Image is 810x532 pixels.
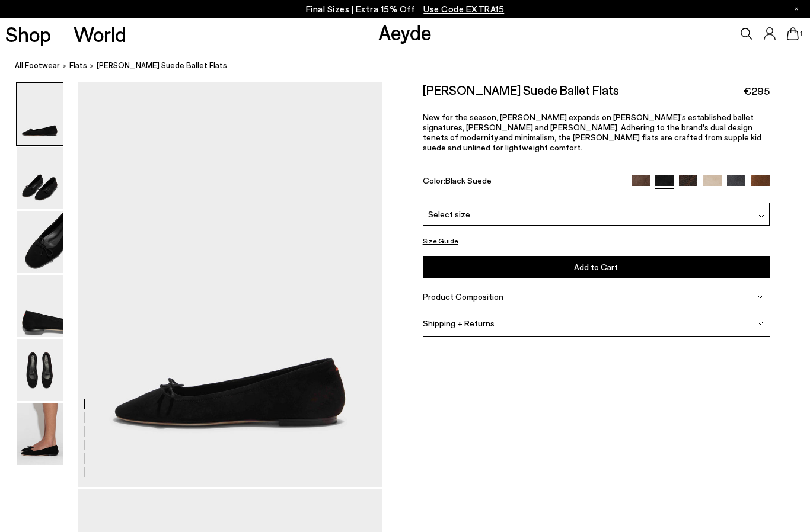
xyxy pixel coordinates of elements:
span: 1 [799,31,805,37]
img: Delfina Suede Ballet Flats - Image 1 [17,83,63,145]
nav: breadcrumb [15,50,810,82]
span: Flats [69,60,87,70]
img: svg%3E [758,213,764,219]
a: Aeyde [378,20,432,44]
button: Add to Cart [423,256,770,278]
span: Product Composition [423,291,503,302]
span: [PERSON_NAME] Suede Ballet Flats [97,59,227,72]
img: Delfina Suede Ballet Flats - Image 6 [17,403,63,465]
span: Navigate to /collections/ss25-final-sizes [423,4,504,14]
img: Delfina Suede Ballet Flats - Image 3 [17,211,63,273]
span: Shipping + Returns [423,318,495,328]
a: 1 [787,27,799,40]
p: Final Sizes | Extra 15% Off [306,2,505,17]
a: All Footwear [15,59,60,72]
span: New for the season, [PERSON_NAME] expands on [PERSON_NAME]’s established ballet signatures, [PERS... [423,112,761,152]
span: €295 [744,84,770,98]
a: World [74,24,126,44]
img: svg%3E [757,294,763,300]
span: Black Suede [445,175,492,185]
img: svg%3E [757,321,763,326]
img: Delfina Suede Ballet Flats - Image 5 [17,339,63,401]
button: Size Guide [423,233,458,248]
a: Shop [5,24,51,44]
span: Add to Cart [574,262,618,272]
div: Color: [423,175,620,189]
a: Flats [69,59,87,72]
img: Delfina Suede Ballet Flats - Image 4 [17,275,63,337]
h2: [PERSON_NAME] Suede Ballet Flats [423,82,619,97]
img: Delfina Suede Ballet Flats - Image 2 [17,147,63,209]
span: Select size [428,208,470,220]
